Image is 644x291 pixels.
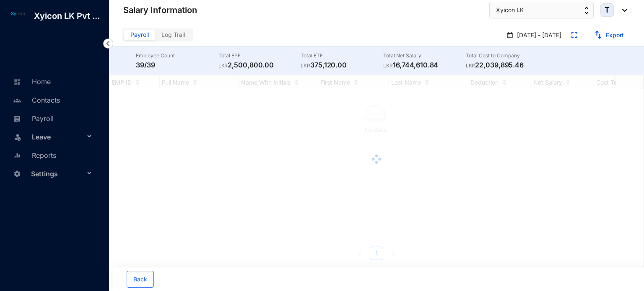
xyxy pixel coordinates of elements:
img: report-unselected.e6a6b4230fc7da01f883.svg [13,152,21,160]
li: Contacts [7,90,99,109]
img: payroll-calender.2a2848c9e82147e90922403bdc96c587.svg [506,31,514,39]
img: log [8,10,27,17]
p: LKR [301,62,310,70]
img: dropdown-black.8e83cc76930a90b1a4fdb6d089b7bf3a.svg [618,9,627,12]
li: Payroll [7,109,99,127]
p: [DATE] - [DATE] [514,31,561,40]
span: Settings [31,165,85,182]
p: 22,039,895.46 [466,60,548,70]
a: Payroll [11,114,54,123]
button: Back [127,271,154,288]
p: 2,500,800.00 [218,60,301,70]
img: expand.44ba77930b780aef2317a7ddddf64422.svg [571,32,577,38]
img: home-unselected.a29eae3204392db15eaf.svg [13,78,21,86]
span: Log Trail [161,31,185,38]
p: LKR [466,62,475,70]
span: Leave [32,129,85,145]
p: Total ETF [301,52,383,60]
p: Total Cost to Company [466,52,548,60]
img: people-unselected.118708e94b43a90eceab.svg [13,97,21,104]
p: 375,120.00 [301,60,383,70]
img: export.331d0dd4d426c9acf19646af862b8729.svg [594,31,602,39]
img: payroll-unselected.b590312f920e76f0c668.svg [13,115,21,123]
p: Total EPF [218,52,301,60]
p: Employee Count [136,52,218,60]
img: up-down-arrow.74152d26bf9780fbf563ca9c90304185.svg [584,7,589,14]
span: Back [133,275,147,283]
img: nav-icon-left.19a07721e4dec06a274f6d07517f07b7.svg [103,39,113,49]
img: settings-unselected.1febfda315e6e19643a1.svg [13,170,21,178]
a: Export [606,31,624,39]
p: Salary Information [123,4,197,16]
img: leave-unselected.2934df6273408c3f84d9.svg [13,133,22,141]
a: Home [11,77,51,86]
p: 39/39 [136,60,218,70]
button: Xyicon LK [489,2,594,18]
p: 16,744,610.84 [383,60,466,70]
span: Payroll [130,31,149,38]
p: LKR [218,62,228,70]
li: Home [7,72,99,90]
span: Xyicon LK [496,5,524,15]
li: Reports [7,146,99,164]
a: Reports [11,151,56,160]
a: Contacts [11,96,60,104]
p: Total Net Salary [383,52,466,60]
span: T [605,6,610,14]
p: LKR [383,62,393,70]
p: Xyicon LK Pvt ... [27,10,106,22]
button: Export [587,28,631,42]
